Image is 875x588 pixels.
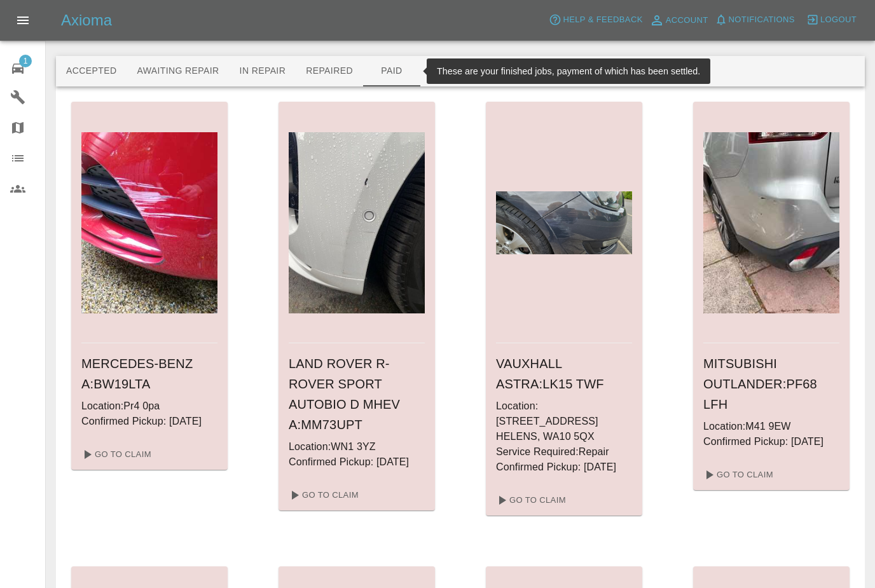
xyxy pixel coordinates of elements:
[296,56,363,86] button: Repaired
[666,13,708,28] span: Account
[76,444,155,465] a: Go To Claim
[703,419,839,434] p: Location: M41 9EW
[563,13,642,27] span: Help & Feedback
[703,353,839,414] h6: MITSUBISHI OUTLANDER : PF68 LFH
[698,465,776,485] a: Go To Claim
[289,439,425,455] p: Location: WN1 3YZ
[803,10,860,30] button: Logout
[496,444,632,460] p: Service Required: Repair
[284,485,362,505] a: Go To Claim
[729,13,795,27] span: Notifications
[820,13,857,27] span: Logout
[289,455,425,470] p: Confirmed Pickup: [DATE]
[546,10,645,30] button: Help & Feedback
[81,399,217,414] p: Location: Pr4 0pa
[127,56,229,86] button: Awaiting Repair
[712,10,798,30] button: Notifications
[289,353,425,435] h6: LAND ROVER R-ROVER SPORT AUTOBIO D MHEV A : MM73UPT
[703,434,839,449] p: Confirmed Pickup: [DATE]
[646,10,712,31] a: Account
[56,56,127,86] button: Accepted
[81,414,217,429] p: Confirmed Pickup: [DATE]
[61,10,112,31] h5: Axioma
[81,353,217,394] h6: MERCEDES-BENZ A : BW19LTA
[230,56,296,86] button: In Repair
[496,399,632,444] p: Location: [STREET_ADDRESS] HELENS, WA10 5QX
[8,5,38,36] button: Open drawer
[363,56,420,86] button: Paid
[19,55,32,67] span: 1
[491,490,569,510] a: Go To Claim
[496,353,632,394] h6: VAUXHALL ASTRA : LK15 TWF
[496,460,632,475] p: Confirmed Pickup: [DATE]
